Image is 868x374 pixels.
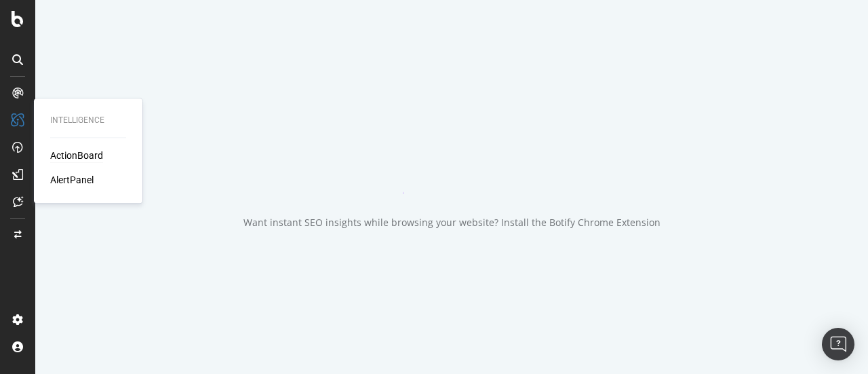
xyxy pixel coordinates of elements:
[403,145,500,194] div: animation
[50,115,126,126] div: Intelligence
[50,149,103,162] a: ActionBoard
[243,216,660,229] div: Want instant SEO insights while browsing your website? Install the Botify Chrome Extension
[50,173,94,187] a: AlertPanel
[822,328,854,360] div: Open Intercom Messenger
